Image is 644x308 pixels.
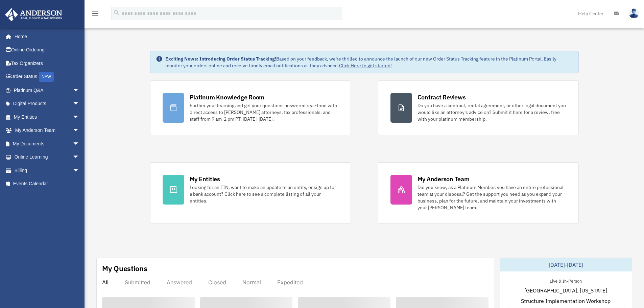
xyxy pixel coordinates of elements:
div: Closed [208,279,226,286]
a: My Documentsarrow_drop_down [5,137,90,150]
div: Platinum Knowledge Room [190,93,265,101]
div: All [102,279,109,286]
div: Did you know, as a Platinum Member, you have an entire professional team at your disposal? Get th... [418,184,566,211]
div: Normal [242,279,261,286]
a: Billingarrow_drop_down [5,164,90,177]
div: Contract Reviews [418,93,466,101]
span: arrow_drop_down [73,84,86,97]
div: Submitted [125,279,150,286]
span: arrow_drop_down [73,164,86,177]
img: Anderson Advisors Platinum Portal [3,8,64,21]
span: arrow_drop_down [73,97,86,111]
span: arrow_drop_down [73,124,86,138]
span: arrow_drop_down [73,137,86,151]
img: User Pic [629,8,639,18]
a: Order StatusNEW [5,70,90,84]
a: My Anderson Teamarrow_drop_down [5,124,90,137]
a: Platinum Knowledge Room Further your learning and get your questions answered real-time with dire... [150,80,351,135]
a: Click Here to get started! [339,63,392,69]
span: [GEOGRAPHIC_DATA], [US_STATE] [524,286,607,294]
i: search [113,9,120,17]
a: Tax Organizers [5,56,90,70]
a: menu [91,12,99,18]
a: Digital Productsarrow_drop_down [5,97,90,111]
div: My Questions [102,263,147,274]
i: menu [91,9,99,18]
a: Home [5,30,86,43]
div: My Anderson Team [418,175,470,183]
span: arrow_drop_down [73,110,86,124]
span: arrow_drop_down [73,150,86,164]
div: Answered [167,279,192,286]
strong: Exciting News: Introducing Order Status Tracking! [165,56,276,62]
a: Events Calendar [5,177,90,191]
a: Online Ordering [5,43,90,57]
div: Looking for an EIN, want to make an update to an entity, or sign up for a bank account? Click her... [190,184,338,204]
a: My Anderson Team Did you know, as a Platinum Member, you have an entire professional team at your... [378,162,579,223]
div: Live & In-Person [544,277,587,284]
div: Expedited [277,279,303,286]
a: Platinum Q&Aarrow_drop_down [5,84,90,97]
div: Based on your feedback, we're thrilled to announce the launch of our new Order Status Tracking fe... [165,55,573,69]
div: Do you have a contract, rental agreement, or other legal document you would like an attorney's ad... [418,102,566,122]
a: My Entitiesarrow_drop_down [5,110,90,124]
div: NEW [39,72,54,82]
div: My Entities [190,175,220,183]
div: Further your learning and get your questions answered real-time with direct access to [PERSON_NAM... [190,102,338,122]
a: Online Learningarrow_drop_down [5,150,90,164]
span: Structure Implementation Workshop [521,297,611,305]
div: [DATE]-[DATE] [500,258,632,271]
a: Contract Reviews Do you have a contract, rental agreement, or other legal document you would like... [378,80,579,135]
a: My Entities Looking for an EIN, want to make an update to an entity, or sign up for a bank accoun... [150,162,351,223]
